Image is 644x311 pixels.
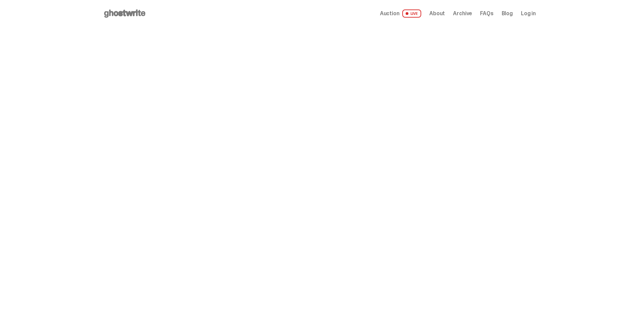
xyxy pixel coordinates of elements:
span: LIVE [402,9,422,18]
a: FAQs [480,11,493,16]
a: Auction LIVE [380,9,421,18]
a: Blog [502,11,513,16]
span: Auction [380,11,400,16]
a: Log in [521,11,536,16]
a: About [429,11,445,16]
a: Archive [453,11,472,16]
